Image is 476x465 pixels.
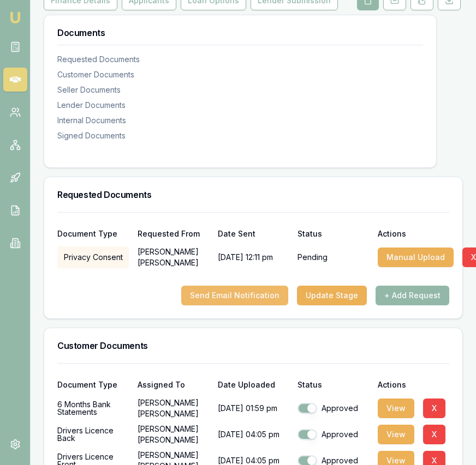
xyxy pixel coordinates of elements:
[378,398,414,418] button: View
[378,247,454,267] button: Manual Upload
[57,381,129,389] div: Document Type
[138,381,209,389] div: Assigned To
[57,84,423,95] div: Seller Documents
[378,230,449,238] div: Actions
[423,398,445,418] button: X
[138,230,209,238] div: Requested From
[57,190,449,199] h3: Requested Documents
[57,341,449,350] h3: Customer Documents
[297,252,328,263] p: Pending
[57,230,129,238] div: Document Type
[376,286,449,305] button: + Add Request
[57,397,129,419] div: 6 Months Bank Statements
[138,246,209,268] p: [PERSON_NAME] [PERSON_NAME]
[57,130,423,141] div: Signed Documents
[297,403,369,414] div: Approved
[297,429,369,440] div: Approved
[378,381,449,389] div: Actions
[57,54,423,65] div: Requested Documents
[423,425,445,444] button: X
[138,397,209,419] p: [PERSON_NAME] [PERSON_NAME]
[57,115,423,126] div: Internal Documents
[218,424,289,445] p: [DATE] 04:05 pm
[378,425,414,444] button: View
[297,230,369,238] div: Status
[218,381,289,389] div: Date Uploaded
[218,397,289,419] p: [DATE] 01:59 pm
[138,424,209,445] p: [PERSON_NAME] [PERSON_NAME]
[57,424,129,445] div: Drivers Licence Back
[57,246,129,268] div: Privacy Consent
[57,28,423,37] h3: Documents
[297,286,367,305] button: Update Stage
[181,286,288,305] button: Send Email Notification
[297,381,369,389] div: Status
[57,69,423,80] div: Customer Documents
[218,246,289,268] div: [DATE] 12:11 pm
[218,230,289,238] div: Date Sent
[9,11,22,24] img: emu-icon-u.png
[57,100,423,111] div: Lender Documents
